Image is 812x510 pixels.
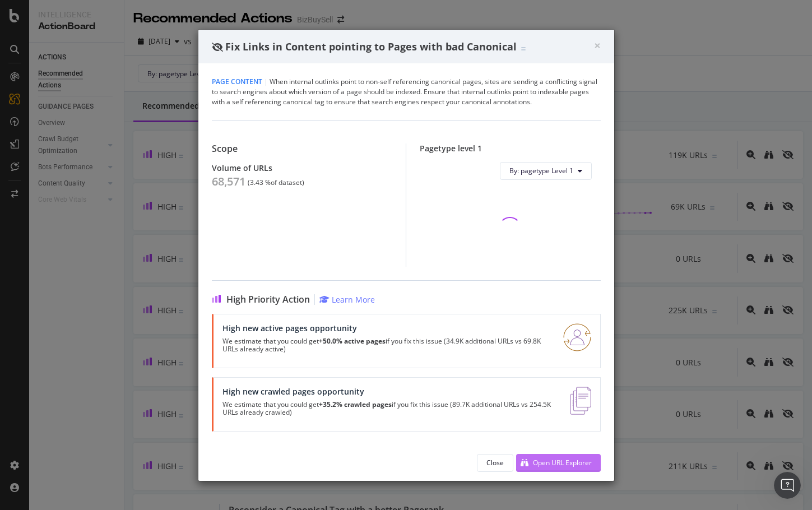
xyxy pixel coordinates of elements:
p: We estimate that you could get if you fix this issue (34.9K additional URLs vs 69.8K URLs already... [222,337,550,353]
img: e5DMFwAAAABJRU5ErkJggg== [570,387,591,415]
span: Fix Links in Content pointing to Pages with bad Canonical [225,40,517,53]
strong: +35.2% crawled pages [319,400,392,409]
div: Open URL Explorer [533,458,592,467]
button: Open URL Explorer [516,454,601,472]
div: Close [486,458,504,467]
button: By: pagetype Level 1 [500,162,592,180]
div: eye-slash [212,43,223,52]
div: Learn More [332,294,375,305]
div: Volume of URLs [212,163,393,173]
img: RO06QsNG.png [563,323,591,351]
div: High new active pages opportunity [222,323,550,333]
img: Equal [521,47,526,50]
button: Close [477,454,513,472]
p: We estimate that you could get if you fix this issue (89.7K additional URLs vs 254.5K URLs alread... [222,401,557,416]
div: Scope [212,143,393,154]
a: Learn More [319,294,375,305]
span: By: pagetype Level 1 [509,166,573,175]
span: Page Content [212,77,262,86]
div: 68,571 [212,175,245,188]
span: High Priority Action [226,294,310,305]
div: High new crawled pages opportunity [222,387,557,396]
strong: +50.0% active pages [319,336,386,346]
div: ( 3.43 % of dataset ) [248,179,304,187]
div: Pagetype level 1 [420,143,601,153]
span: × [594,38,601,53]
span: | [264,77,268,86]
iframe: Intercom live chat [774,472,801,499]
div: When internal outlinks point to non-self referencing canonical pages, sites are sending a conflic... [212,77,601,107]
